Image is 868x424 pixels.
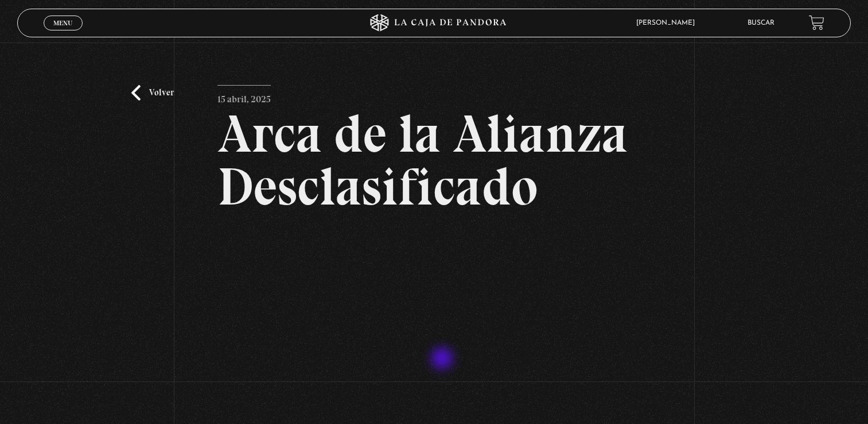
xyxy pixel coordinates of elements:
span: Menu [53,20,72,26]
p: 15 abril, 2025 [217,85,271,108]
span: Cerrar [49,29,76,37]
span: [PERSON_NAME] [630,20,706,26]
a: Buscar [748,20,774,26]
a: Volver [131,85,174,101]
h2: Arca de la Alianza Desclasificado [217,107,651,213]
a: View your shopping cart [809,15,824,30]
